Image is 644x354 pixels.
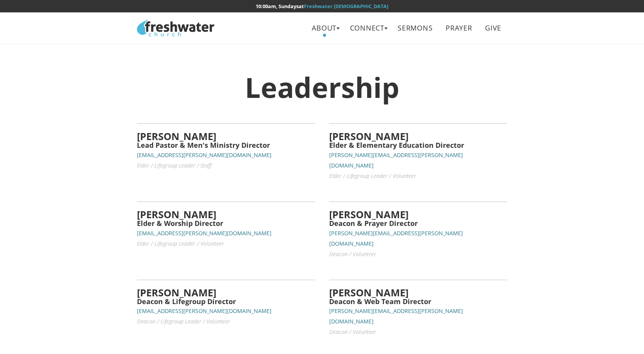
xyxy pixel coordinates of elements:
small: [EMAIL_ADDRESS][PERSON_NAME][DOMAIN_NAME] [137,229,272,237]
h4: [PERSON_NAME] [329,287,507,298]
a: Prayer [440,19,478,37]
small: [PERSON_NAME][EMAIL_ADDRESS][PERSON_NAME][DOMAIN_NAME] [329,307,463,325]
h4: [PERSON_NAME] [329,131,507,142]
h5: Deacon & Prayer Director [329,220,507,227]
h4: [PERSON_NAME] [329,209,507,220]
small: [EMAIL_ADDRESS][PERSON_NAME][DOMAIN_NAME] [137,151,272,159]
h4: [PERSON_NAME] [137,131,315,142]
small: Elder / Lifegroup Leader / Volunteer [329,172,416,180]
h4: [PERSON_NAME] [137,287,315,298]
small: Deacon / Lifegroup Leader / Volunteer [137,318,230,325]
small: Deacon / Volunteer [329,250,376,258]
a: Sermons [392,19,438,37]
h4: [PERSON_NAME] [137,209,315,220]
a: About [306,19,342,37]
h5: Elder & Elementary Education Director [329,142,507,149]
h1: Leadership [137,72,507,103]
small: [PERSON_NAME][EMAIL_ADDRESS][PERSON_NAME][DOMAIN_NAME] [329,151,463,169]
img: Freshwater Church [137,20,214,36]
small: [PERSON_NAME][EMAIL_ADDRESS][PERSON_NAME][DOMAIN_NAME] [329,229,463,247]
time: 10:00am, Sundays [256,3,299,10]
small: Elder / Lifegroup Leader / Volunteer [137,240,224,247]
a: Connect [344,19,390,37]
h6: at [137,3,507,9]
h5: Deacon & Web Team Director [329,298,507,306]
small: Elder / Lifegroup Leader / Staff [137,162,212,169]
a: Give [480,19,507,37]
h5: Elder & Worship Director [137,220,315,227]
small: Deacon / Volunteer [329,328,376,335]
h5: Deacon & Lifegroup Director [137,298,315,306]
h5: Lead Pastor & Men's Ministry Director [137,142,315,149]
a: Freshwater [DEMOGRAPHIC_DATA] [304,3,388,10]
small: [EMAIL_ADDRESS][PERSON_NAME][DOMAIN_NAME] [137,307,272,315]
